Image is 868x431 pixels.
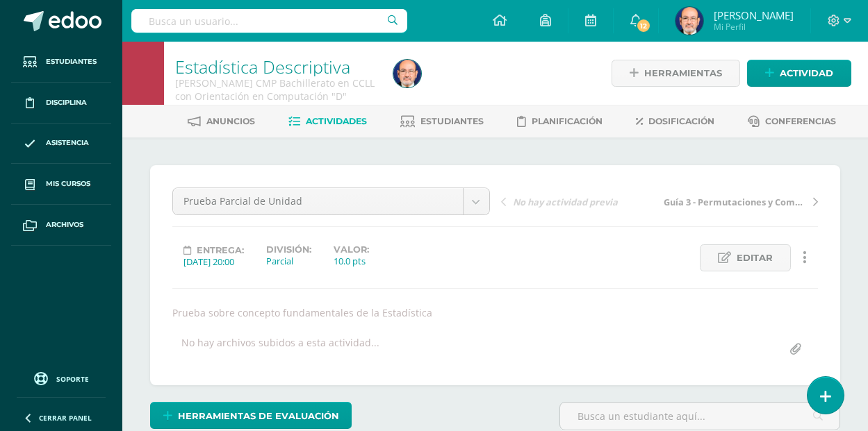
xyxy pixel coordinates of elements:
[266,244,311,255] label: División:
[334,244,369,255] label: Valor:
[46,56,97,67] span: Estudiantes
[46,137,89,149] span: Asistencia
[11,164,111,205] a: Mis cursos
[517,110,603,133] a: Planificación
[183,188,452,214] span: Prueba Parcial de Unidad
[183,255,244,268] div: [DATE] 20:00
[150,402,352,429] a: Herramientas de evaluación
[306,116,367,126] span: Actividades
[648,116,714,126] span: Dosificación
[173,188,489,214] a: Prueba Parcial de Unidad
[636,18,651,33] span: 12
[644,60,722,86] span: Herramientas
[765,116,836,126] span: Conferencias
[11,83,111,124] a: Disciplina
[167,306,824,319] div: Prueba sobre concepto fundamentales de la Estadística
[56,374,89,384] span: Soporte
[636,110,714,133] a: Dosificación
[266,255,311,267] div: Parcial
[714,8,794,22] span: [PERSON_NAME]
[46,178,90,189] span: Mis cursos
[46,219,83,230] span: Archivos
[560,403,840,430] input: Busca un estudiante aquí...
[17,369,106,387] a: Soporte
[11,42,111,83] a: Estudiantes
[11,124,111,164] a: Asistencia
[288,110,367,133] a: Actividades
[714,21,794,33] span: Mi Perfil
[675,7,703,35] img: 3d645cbe1293924e2eb96234d7fd56d6.png
[197,245,244,255] span: Entrega:
[46,97,87,108] span: Disciplina
[393,60,421,87] img: 3d645cbe1293924e2eb96234d7fd56d6.png
[612,60,740,87] a: Herramientas
[400,110,484,133] a: Estudiantes
[780,60,833,86] span: Actividad
[664,196,806,208] span: Guía 3 - Permutaciones y Combinaciones
[748,110,836,133] a: Conferencias
[532,116,603,126] span: Planificación
[737,245,773,271] span: Editar
[131,9,407,33] input: Busca un usuario...
[206,116,255,126] span: Anuncios
[175,57,377,76] h1: Estadística Descriptiva
[39,413,92,423] span: Cerrar panel
[660,194,818,208] a: Guía 3 - Permutaciones y Combinaciones
[747,60,851,87] a: Actividad
[513,196,618,208] span: No hay actividad previa
[178,403,339,429] span: Herramientas de evaluación
[420,116,484,126] span: Estudiantes
[11,205,111,246] a: Archivos
[181,336,379,363] div: No hay archivos subidos a esta actividad...
[334,255,369,267] div: 10.0 pts
[175,55,350,78] a: Estadística Descriptiva
[175,76,377,103] div: Quinto Bachillerato CMP Bachillerato en CCLL con Orientación en Computación 'D'
[188,110,255,133] a: Anuncios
